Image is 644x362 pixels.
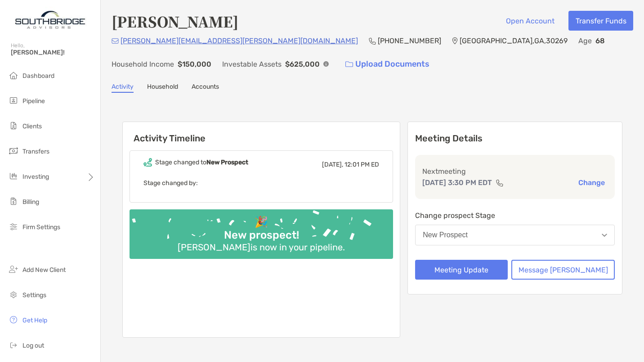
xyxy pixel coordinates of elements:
[578,35,592,46] p: Age
[8,70,19,81] img: dashboard icon
[322,161,343,168] span: [DATE],
[8,120,19,131] img: clients icon
[206,158,248,166] b: New Prospect
[22,122,42,130] span: Clients
[340,54,435,74] a: Upload Documents
[8,221,19,232] img: firm-settings icon
[22,223,60,231] span: Firm Settings
[178,59,211,70] p: $150,000
[8,264,19,275] img: add_new_client icon
[423,231,468,239] div: New Prospect
[415,133,615,144] p: Meeting Details
[452,37,458,45] img: Location Icon
[8,339,19,350] img: logout icon
[378,35,441,46] p: [PHONE_NUMBER]
[22,317,47,324] span: Get Help
[595,35,605,46] p: 68
[344,161,379,168] span: 12:01 PM ED
[220,229,303,242] div: New prospect!
[11,4,89,36] img: Zoe Logo
[369,37,376,45] img: Phone Icon
[112,59,174,70] p: Household Income
[576,178,608,187] button: Change
[496,179,504,186] img: communication type
[8,196,19,207] img: billing icon
[22,198,39,206] span: Billing
[22,148,49,155] span: Transfers
[422,177,492,188] p: [DATE] 3:30 PM EDT
[192,83,219,93] a: Accounts
[460,35,568,46] p: [GEOGRAPHIC_DATA] , GA , 30269
[415,210,615,221] p: Change prospect Stage
[568,11,633,31] button: Transfer Funds
[415,260,508,280] button: Meeting Update
[174,242,349,253] div: [PERSON_NAME] is now in your pipeline.
[285,59,320,70] p: $625,000
[112,11,238,32] h4: [PERSON_NAME]
[143,158,152,167] img: Event icon
[602,234,607,237] img: Open dropdown arrow
[22,97,45,105] span: Pipeline
[22,72,54,80] span: Dashboard
[499,11,561,31] button: Open Account
[11,49,95,56] span: [PERSON_NAME]!
[8,289,19,300] img: settings icon
[147,83,178,93] a: Household
[251,216,272,229] div: 🎉
[143,177,379,189] p: Stage changed by:
[8,95,19,106] img: pipeline icon
[8,145,19,156] img: transfers icon
[155,158,248,166] div: Stage changed to
[112,83,134,93] a: Activity
[345,61,353,68] img: button icon
[8,171,19,181] img: investing icon
[123,122,400,144] h6: Activity Timeline
[22,342,44,349] span: Log out
[222,59,282,70] p: Investable Assets
[121,35,358,46] p: [PERSON_NAME][EMAIL_ADDRESS][PERSON_NAME][DOMAIN_NAME]
[511,260,615,280] button: Message [PERSON_NAME]
[8,314,19,325] img: get-help icon
[323,61,329,67] img: Info Icon
[22,291,46,299] span: Settings
[422,166,608,177] p: Next meeting
[112,38,119,44] img: Email Icon
[415,225,615,245] button: New Prospect
[22,173,49,181] span: Investing
[22,266,66,274] span: Add New Client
